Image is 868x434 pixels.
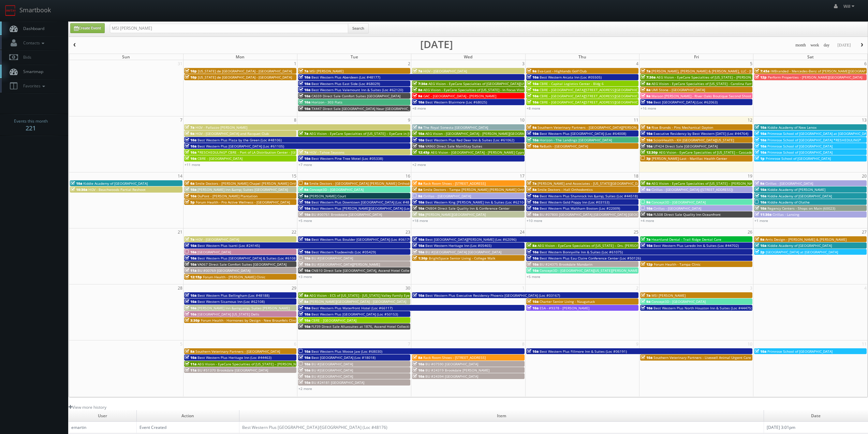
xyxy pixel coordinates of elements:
[197,138,282,142] span: Best Western Plus Plaza by the Green (Loc #48106)
[538,125,649,130] span: Southern Veterinary Partners - [GEOGRAPHIC_DATA][PERSON_NAME]
[653,243,739,248] span: Best Western Plus Laredo Inn & Suites (Loc #44702)
[793,41,808,50] button: month
[527,100,539,104] span: 10a
[540,256,641,261] span: Best Western Plus Eau Claire Conference Center (Loc #50126)
[185,262,196,267] span: 10a
[641,87,650,92] span: 8a
[423,181,486,186] span: Rack Room Shoes - [STREET_ADDRESS]
[299,81,310,86] span: 10a
[538,187,593,192] span: Smile Doctors - Hall Orthodontics
[309,69,343,73] span: MSI [PERSON_NAME]
[755,200,766,205] span: 10a
[299,181,308,186] span: 8a
[299,100,310,104] span: 10a
[299,200,310,205] span: 10a
[185,275,202,279] span: 12:15p
[311,156,383,161] span: Best Western Pine Tree Motel (Loc #05338)
[428,81,574,86] span: AEG Vision - EyeCare Specialties of [GEOGRAPHIC_DATA][US_STATE] - [GEOGRAPHIC_DATA]
[527,268,539,273] span: 10a
[540,75,602,80] span: Best Western Arcata Inn (Loc #05505)
[413,69,422,73] span: 7a
[309,293,418,298] span: AEG Vision - ECS of [US_STATE] - [US_STATE] Valley Family Eye Care
[413,293,424,298] span: 10a
[641,150,658,155] span: 12:30p
[540,268,639,273] span: Concept3D - [GEOGRAPHIC_DATA][US_STATE][PERSON_NAME]
[651,200,706,205] span: Concept3D - [GEOGRAPHIC_DATA]
[755,150,766,155] span: 10a
[540,206,620,211] span: Best Western Plus Waltham Boston (Loc #22009)
[651,237,721,242] span: Heartland Dental - Trail Ridge Dental Care
[755,131,766,136] span: 10a
[527,75,539,80] span: 10a
[641,156,651,161] span: 3p
[197,299,265,304] span: Best Western Sicamous Inn (Loc #62108)
[311,81,380,86] span: Best Western Plus East Side (Loc #68029)
[413,81,427,86] span: 7:30a
[185,138,196,142] span: 10a
[413,256,428,261] span: 1:30p
[767,138,861,142] span: Primrose School of [GEOGRAPHIC_DATA] *RESHEDULING*
[540,250,623,254] span: Best Western Bonnyville Inn & Suites (Loc #61075)
[641,131,652,136] span: 10a
[412,218,428,223] a: +18 more
[651,125,713,130] span: Rise Brands - Pins Mechanical Dayton
[527,94,539,98] span: 10a
[197,268,250,273] span: BU #00769 [GEOGRAPHIC_DATA]
[185,299,196,304] span: 10a
[641,94,650,98] span: 9a
[641,293,650,298] span: 7a
[755,187,766,192] span: 10a
[185,194,196,198] span: 10a
[20,83,47,89] span: Favorites
[653,131,748,136] span: Executive Residency by Best Western [DATE] (Loc #44764)
[309,187,364,192] span: Concept3D - [GEOGRAPHIC_DATA]
[185,69,197,73] span: 10p
[425,138,514,142] span: Best Western Plus Red Deer Inn & Suites (Loc #61062)
[641,181,650,186] span: 9a
[527,69,536,73] span: 9a
[641,218,654,223] a: +4 more
[651,181,774,186] span: AEG Vision - EyeCare Specialties of [US_STATE] – [PERSON_NAME] Eye Care
[185,125,194,130] span: 7a
[311,250,376,254] span: Best Western Tradewinds (Loc #05429)
[195,181,309,186] span: Smile Doctors - [PERSON_NAME] Chapel [PERSON_NAME] Orthodontic
[185,237,194,242] span: 7a
[651,293,686,298] span: MSI [PERSON_NAME]
[540,144,588,149] span: ReBath - [GEOGRAPHIC_DATA]
[197,156,242,161] span: CBRE - [GEOGRAPHIC_DATA]
[198,69,292,73] span: [US_STATE] de [GEOGRAPHIC_DATA] - [GEOGRAPHIC_DATA]
[311,200,416,205] span: Best Western Plus Downtown [GEOGRAPHIC_DATA] (Loc #48199)
[185,293,196,298] span: 10a
[527,181,536,186] span: 7a
[299,262,310,267] span: 10a
[299,237,310,242] span: 10a
[299,131,308,136] span: 7a
[425,237,516,242] span: Best [GEOGRAPHIC_DATA][PERSON_NAME] (Loc #62096)
[755,237,764,242] span: 9a
[653,212,721,217] span: FL508 Direct Sale Quality Inn Oceanfront
[651,87,705,92] span: UMI Stone - [GEOGRAPHIC_DATA]
[299,306,310,310] span: 10a
[299,312,310,317] span: 10a
[20,54,31,60] span: Bids
[527,306,539,310] span: 10a
[299,87,310,92] span: 10a
[309,299,406,304] span: [PERSON_NAME][GEOGRAPHIC_DATA] - [GEOGRAPHIC_DATA]
[641,306,652,310] span: 10a
[299,75,310,80] span: 10a
[185,318,200,323] span: 3:30p
[653,138,734,142] span: ScionHealth - KH [GEOGRAPHIC_DATA][US_STATE]
[653,206,701,211] span: Cirillas - [GEOGRAPHIC_DATA]
[185,131,194,136] span: 9a
[755,138,766,142] span: 10a
[309,194,346,198] span: [PERSON_NAME] Court
[540,262,592,267] span: BU #24375 Brookdale Mandarin
[311,262,380,267] span: BU #[GEOGRAPHIC_DATA][PERSON_NAME]
[196,200,290,205] span: Forum Health - Pro Active Wellness - [GEOGRAPHIC_DATA]
[185,187,196,192] span: 10a
[821,41,832,50] button: day
[311,94,400,98] span: CA559 Direct Sale Comfort Suites [GEOGRAPHIC_DATA]
[413,194,422,198] span: 9a
[538,243,738,248] span: AEG Vision - EyeCare Specialties of [US_STATE] – Drs. [PERSON_NAME] and [PERSON_NAME]-Ost and Ass...
[641,262,653,267] span: 12p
